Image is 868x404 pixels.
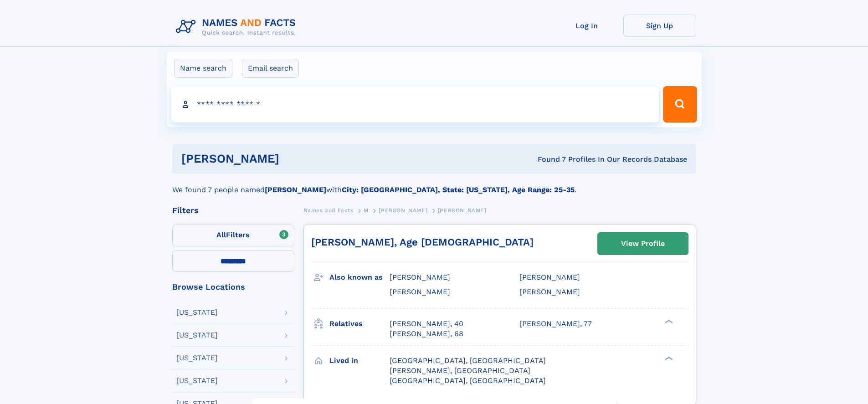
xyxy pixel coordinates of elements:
a: [PERSON_NAME], 40 [390,319,463,329]
label: Name search [174,59,232,78]
button: Search Button [663,86,697,123]
span: [PERSON_NAME], [GEOGRAPHIC_DATA] [390,366,530,375]
label: Filters [172,225,294,246]
a: [PERSON_NAME], 77 [519,319,592,329]
div: [US_STATE] [176,332,218,339]
a: Names and Facts [303,205,354,216]
a: Sign Up [623,15,696,37]
span: [GEOGRAPHIC_DATA], [GEOGRAPHIC_DATA] [390,376,546,385]
span: [PERSON_NAME] [519,273,580,281]
input: search input [171,86,659,123]
h3: Also known as [329,270,390,285]
div: View Profile [621,233,665,254]
h3: Relatives [329,316,390,332]
a: [PERSON_NAME] [379,205,427,216]
b: City: [GEOGRAPHIC_DATA], State: [US_STATE], Age Range: 25-35 [342,185,575,194]
div: We found 7 people named with . [172,174,696,195]
span: All [216,230,226,239]
div: Filters [172,206,294,215]
div: [US_STATE] [176,377,218,384]
a: M [364,205,369,216]
a: [PERSON_NAME], 68 [390,329,463,339]
div: [US_STATE] [176,354,218,362]
div: ❯ [663,355,673,361]
div: [US_STATE] [176,309,218,316]
b: [PERSON_NAME] [265,185,326,194]
div: Found 7 Profiles In Our Records Database [408,154,687,164]
div: ❯ [663,318,673,324]
span: [PERSON_NAME] [519,287,580,296]
img: Logo Names and Facts [172,15,303,39]
div: Browse Locations [172,283,294,291]
span: [PERSON_NAME] [438,207,487,214]
span: [GEOGRAPHIC_DATA], [GEOGRAPHIC_DATA] [390,356,546,365]
h1: [PERSON_NAME] [181,153,409,164]
span: [PERSON_NAME] [390,273,450,281]
span: [PERSON_NAME] [390,287,450,296]
span: M [364,207,369,214]
a: View Profile [598,233,688,255]
span: [PERSON_NAME] [379,207,427,214]
label: Email search [242,59,299,78]
a: Log In [550,15,623,37]
h3: Lived in [329,353,390,368]
a: [PERSON_NAME], Age [DEMOGRAPHIC_DATA] [311,236,534,248]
